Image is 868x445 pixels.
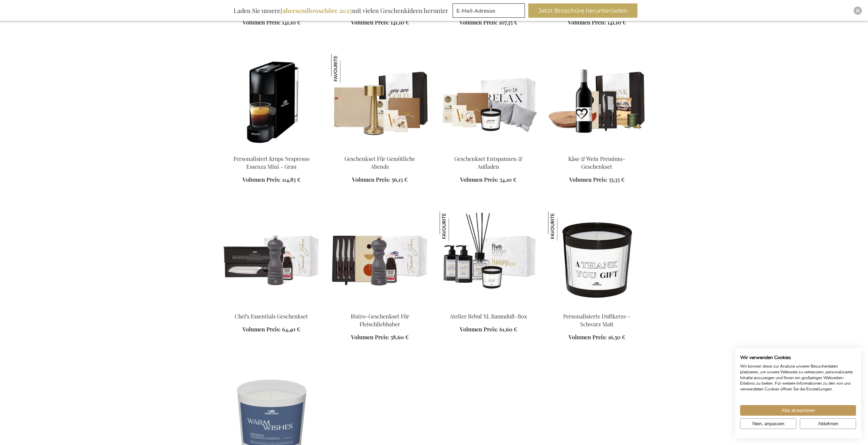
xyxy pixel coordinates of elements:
[800,418,856,429] button: Alle verweigern cookies
[242,176,300,184] a: Volumen Preis: 114,85 €
[440,304,537,311] a: Atelier Rebul XL Home Fragrance Box Atelier Rebul XL Raumduft-Box
[391,333,409,341] span: 58,60 €
[440,211,537,307] img: Atelier Rebul XL Home Fragrance Box
[450,313,527,320] a: Atelier Rebul XL Raumduft-Box
[233,155,310,170] a: Personalisiert Krups Nespresso Essenza Mini - Grau
[460,326,517,333] a: Volumen Preis: 61,60 €
[528,3,637,18] button: Jetzt Broschüre herunterladen
[608,333,625,341] span: 16,50 €
[331,54,361,83] img: Geschenkset Für Gemütliche Abende
[392,176,408,183] span: 56,15 €
[440,147,537,153] a: Relax & Recharge Gift Set
[242,176,281,183] span: Volumen Preis:
[460,176,498,183] span: Volumen Preis:
[282,176,300,183] span: 114,85 €
[548,54,646,149] img: Käse & Wein Premium-Geschenkset
[242,326,300,333] a: Volumen Preis: 64,40 €
[781,407,815,414] span: Alle akzeptieren
[223,211,320,307] img: Chef's Essentials Geschenkset
[223,147,320,153] a: Personalisiert Krups Nespresso Essenza Mini - Grau
[344,155,415,170] a: Geschenkset Für Gemütliche Abende
[548,211,646,307] img: Personalised Scented Candle - Black Matt
[331,54,429,149] img: Cosy Evenings Gift Set
[231,3,451,18] div: Laden Sie unsere mit vielen Geschenkideen herunter
[500,176,516,183] span: 54,10 €
[854,6,862,15] div: Close
[818,420,838,427] span: Ablehnen
[740,418,796,429] button: cookie Einstellungen anpassen
[548,211,577,241] img: Personalisierte Duftkerze - Schwarz Matt
[280,6,352,15] b: Jahresendbroschüre 2025
[242,326,281,333] span: Volumen Preis:
[331,211,429,307] img: Bistro-Geschenkset Für Fleischliebhaber
[563,313,630,328] a: Personalisierte Duftkerze - Schwarz Matt
[223,304,320,311] a: Chef's Essentials Geschenkset
[752,420,784,427] span: Nein, anpassen
[499,326,517,333] span: 61,60 €
[235,313,308,320] a: Chef's Essentials Geschenkset
[740,405,856,416] button: Akzeptieren Sie alle cookies
[499,19,517,26] span: 107,35 €
[331,147,429,153] a: Cosy Evenings Gift Set Geschenkset Für Gemütliche Abende
[440,211,469,241] img: Atelier Rebul XL Raumduft-Box
[453,3,527,20] form: marketing offers and promotions
[331,304,429,311] a: Bistro-Geschenkset Für Fleischliebhaber
[351,313,409,328] a: Bistro-Geschenkset Für Fleischliebhaber
[740,364,856,392] p: Wir können diese zur Analyse unserer Besucherdaten platzieren, um unsere Webseite zu verbessern, ...
[351,19,409,27] a: Volumen Preis: 141,10 €
[607,19,626,26] span: 141,10 €
[460,176,516,184] a: Volumen Preis: 54,10 €
[609,176,624,183] span: 55,35 €
[460,326,498,333] span: Volumen Preis:
[454,155,523,170] a: Geschenkset Entspannen & Aufladen
[242,19,281,26] span: Volumen Preis:
[282,19,300,26] span: 141,10 €
[569,333,607,341] span: Volumen Preis:
[569,333,625,341] a: Volumen Preis: 16,50 €
[856,9,860,13] img: Close
[351,333,409,341] a: Volumen Preis: 58,60 €
[242,19,300,27] a: Volumen Preis: 141,10 €
[569,176,624,184] a: Volumen Preis: 55,35 €
[568,19,626,27] a: Volumen Preis: 141,10 €
[740,355,856,361] h2: Wir verwenden Cookies
[351,19,389,26] span: Volumen Preis:
[352,176,408,184] a: Volumen Preis: 56,15 €
[569,176,607,183] span: Volumen Preis:
[351,333,389,341] span: Volumen Preis:
[453,3,525,18] input: E-Mail-Adresse
[548,147,646,153] a: Käse & Wein Premium-Geschenkset
[440,54,537,149] img: Relax & Recharge Gift Set
[459,19,498,26] span: Volumen Preis:
[223,54,320,149] img: Personalisiert Krups Nespresso Essenza Mini - Grau
[352,176,390,183] span: Volumen Preis:
[568,155,625,170] a: Käse & Wein Premium-Geschenkset
[548,304,646,311] a: Personalised Scented Candle - Black Matt Personalisierte Duftkerze - Schwarz Matt
[459,19,517,27] a: Volumen Preis: 107,35 €
[568,19,606,26] span: Volumen Preis:
[282,326,300,333] span: 64,40 €
[391,19,409,26] span: 141,10 €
